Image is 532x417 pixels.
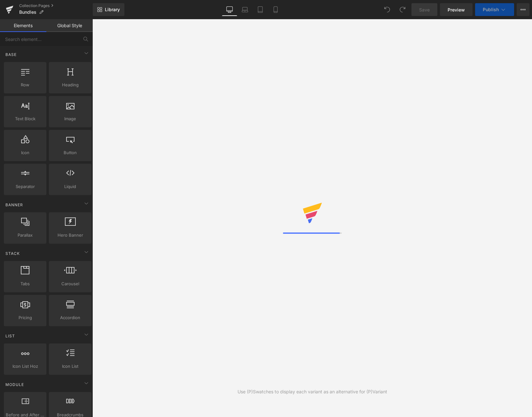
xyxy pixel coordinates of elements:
span: Library [105,7,120,12]
button: Redo [396,3,409,16]
a: Global Style [46,19,93,32]
span: Hero Banner [51,232,90,239]
span: Publish [483,7,499,12]
span: Liquid [51,183,90,190]
span: Image [51,115,90,122]
a: Collection Pages [19,3,93,8]
span: Pricing [6,314,44,321]
span: List [5,333,16,339]
span: Save [419,6,430,13]
span: Bundles [19,10,36,15]
span: Icon [6,149,44,156]
a: Preview [440,3,473,16]
button: More [517,3,529,16]
a: Laptop [237,3,253,16]
a: New Library [93,3,124,16]
span: Separator [6,183,44,190]
span: Accordion [51,314,90,321]
a: Mobile [268,3,283,16]
button: Publish [475,3,514,16]
span: Carousel [51,280,90,287]
a: Desktop [222,3,237,16]
a: Tablet [253,3,268,16]
span: Module [5,382,25,388]
span: Icon List [51,363,90,370]
span: Text Block [6,115,44,122]
span: Row [6,82,44,88]
span: Tabs [6,280,44,287]
span: Base [5,51,17,58]
span: Heading [51,82,90,88]
button: Undo [381,3,394,16]
span: Stack [5,250,20,256]
div: Use (P)Swatches to display each variant as an alternative for (P)Variant [238,388,387,395]
span: Icon List Hoz [6,363,44,370]
span: Preview [448,6,465,13]
span: Parallax [6,232,44,239]
span: Banner [5,202,24,208]
span: Button [51,149,90,156]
